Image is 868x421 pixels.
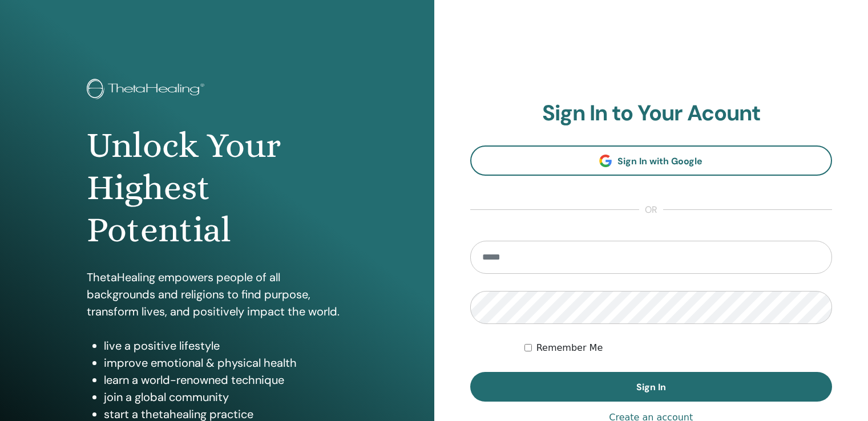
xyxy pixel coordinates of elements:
[104,354,348,371] li: improve emotional & physical health
[470,100,833,127] h2: Sign In to Your Acount
[87,269,348,320] p: ThetaHealing empowers people of all backgrounds and religions to find purpose, transform lives, a...
[639,203,663,217] span: or
[470,145,833,176] a: Sign In with Google
[87,124,348,252] h1: Unlock Your Highest Potential
[536,341,603,355] label: Remember Me
[524,341,832,355] div: Keep me authenticated indefinitely or until I manually logout
[470,372,833,402] button: Sign In
[104,388,348,406] li: join a global community
[636,381,666,393] span: Sign In
[104,371,348,388] li: learn a world-renowned technique
[104,337,348,354] li: live a positive lifestyle
[617,155,703,167] span: Sign In with Google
